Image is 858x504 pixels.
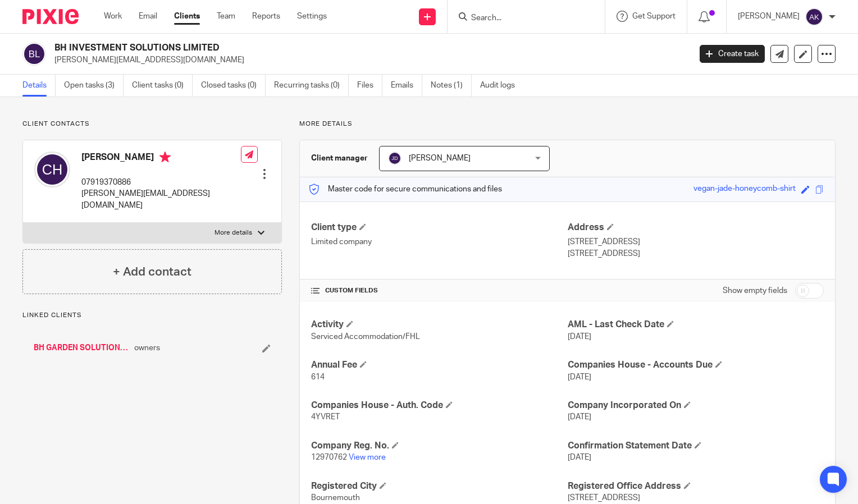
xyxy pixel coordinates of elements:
a: Files [357,75,382,97]
a: Work [104,11,122,22]
h4: AML - Last Check Date [568,319,824,331]
p: More details [214,228,252,237]
span: Serviced Accommodation/FHL [311,333,420,341]
img: Pixie [22,9,79,24]
a: Details [22,75,56,97]
h4: Address [568,222,824,233]
a: Email [139,11,157,22]
h4: + Add contact [113,263,191,281]
h4: Company Reg. No. [311,440,567,452]
span: [PERSON_NAME] [409,154,471,162]
h4: Annual Fee [311,359,567,371]
p: [PERSON_NAME] [738,11,800,22]
p: [PERSON_NAME][EMAIL_ADDRESS][DOMAIN_NAME] [54,54,683,66]
h3: Client manager [311,153,368,164]
span: Get Support [632,12,676,20]
span: 4YVRET [311,413,340,421]
h4: Activity [311,319,567,331]
a: Emails [391,75,422,97]
a: Settings [297,11,327,22]
h2: BH INVESTMENT SOLUTIONS LIMITED [54,42,557,54]
label: Show empty fields [723,285,787,296]
a: Create task [700,45,765,63]
h4: Confirmation Statement Date [568,440,824,452]
span: [DATE] [568,453,591,461]
span: Bournemouth [311,494,360,502]
a: Reports [252,11,280,22]
div: vegan-jade-honeycomb-shirt [693,183,796,196]
img: svg%3E [388,152,401,165]
span: [DATE] [568,333,591,341]
span: [DATE] [568,413,591,421]
h4: Client type [311,222,567,233]
input: Search [470,13,571,24]
h4: Company Incorporated On [568,400,824,411]
h4: Registered City [311,480,567,492]
a: Clients [174,11,200,22]
p: Linked clients [22,311,282,320]
a: Recurring tasks (0) [274,75,349,97]
p: [PERSON_NAME][EMAIL_ADDRESS][DOMAIN_NAME] [81,188,241,211]
span: owners [134,342,160,354]
span: 614 [311,373,325,381]
img: svg%3E [22,42,46,66]
img: svg%3E [805,8,823,26]
h4: Companies House - Auth. Code [311,400,567,411]
i: Primary [159,152,171,163]
img: svg%3E [34,152,70,187]
p: Client contacts [22,120,282,129]
a: BH GARDEN SOLUTIONS LIMITED [34,342,129,354]
p: [STREET_ADDRESS] [568,236,824,248]
h4: CUSTOM FIELDS [311,286,567,295]
p: More details [299,120,836,129]
span: [DATE] [568,373,591,381]
a: Closed tasks (0) [201,75,266,97]
a: Open tasks (3) [64,75,124,97]
p: [STREET_ADDRESS] [568,248,824,259]
p: Limited company [311,236,567,248]
span: 12970762 [311,453,347,461]
span: [STREET_ADDRESS] [568,494,640,502]
p: Master code for secure communications and files [308,184,502,195]
a: View more [349,453,386,461]
a: Audit logs [480,75,523,97]
a: Client tasks (0) [132,75,193,97]
h4: Companies House - Accounts Due [568,359,824,371]
h4: [PERSON_NAME] [81,152,241,166]
a: Team [217,11,235,22]
h4: Registered Office Address [568,480,824,492]
p: 07919370886 [81,177,241,188]
a: Notes (1) [431,75,472,97]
